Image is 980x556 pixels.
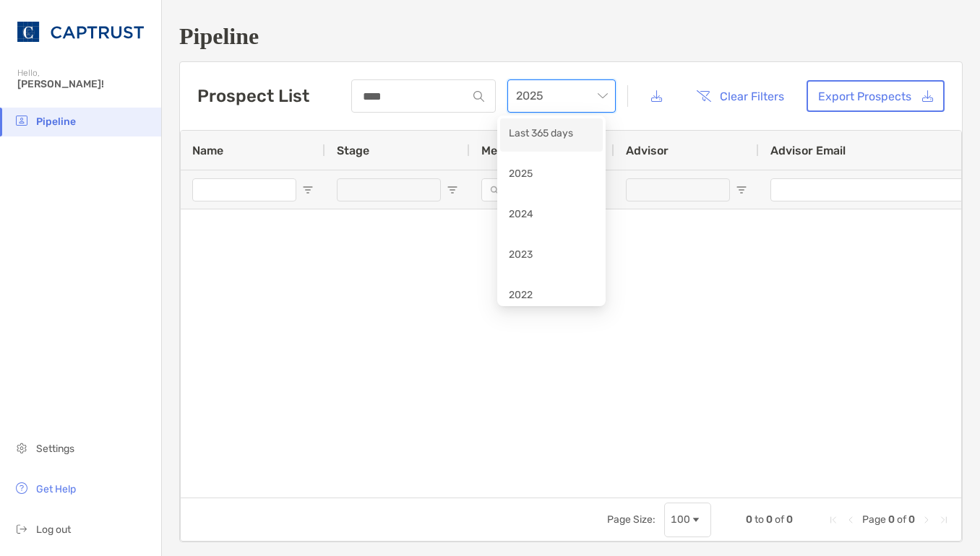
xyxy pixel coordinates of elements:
div: Previous Page [845,514,856,526]
button: Clear Filters [685,80,795,112]
span: 0 [888,513,895,526]
div: 100 [671,513,690,526]
span: of [897,513,906,526]
span: to [755,513,764,526]
span: Stage [337,144,369,157]
div: Next Page [921,514,932,526]
div: Last 365 days [500,118,603,152]
span: Meeting Date [481,144,555,157]
img: CAPTRUST Logo [17,6,144,58]
span: Advisor Email [770,144,846,157]
div: 2023 [509,247,594,265]
input: Meeting Date Filter Input [481,178,585,201]
img: logout icon [13,520,30,537]
h3: Prospect List [197,86,309,106]
div: 2022 [500,280,603,313]
div: First Page [828,514,839,526]
h1: Pipeline [179,23,963,50]
a: Export Prospects [807,80,945,112]
div: Page Size [664,503,711,537]
div: 2024 [500,199,603,233]
span: Page [862,513,886,526]
span: Settings [36,443,74,455]
span: Pipeline [36,116,76,128]
img: get-help icon [13,479,30,497]
img: pipeline icon [13,112,30,129]
span: 0 [786,513,793,526]
span: Advisor [626,144,669,157]
button: Open Filter Menu [447,184,458,196]
img: input icon [473,91,484,102]
div: 2022 [509,287,594,305]
span: Log out [36,524,71,536]
div: 2023 [500,240,603,273]
div: 2024 [509,207,594,225]
button: Open Filter Menu [736,184,747,196]
span: 0 [746,513,752,526]
button: Open Filter Menu [302,184,314,196]
input: Name Filter Input [192,178,296,201]
div: 2025 [509,166,594,184]
span: 0 [908,513,915,526]
span: 2025 [516,80,607,112]
div: Page Size: [607,513,656,526]
span: Get Help [36,483,76,495]
div: Last 365 days [509,126,594,144]
img: settings icon [13,439,30,456]
span: of [775,513,784,526]
span: 0 [766,513,773,526]
span: [PERSON_NAME]! [17,78,152,90]
div: 2025 [500,159,603,192]
span: Name [192,144,223,157]
div: Last Page [938,514,950,526]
